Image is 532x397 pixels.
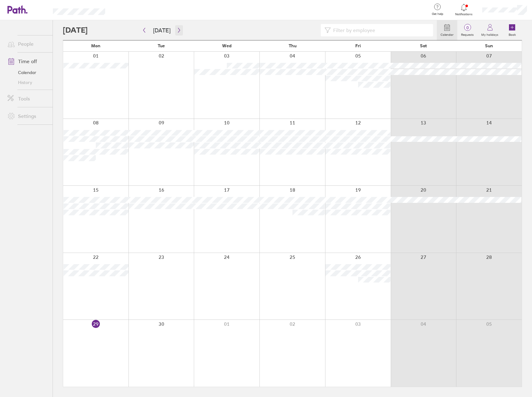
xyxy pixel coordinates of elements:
span: Sat [420,43,427,48]
span: Mon [91,43,100,48]
a: Book [502,20,522,40]
span: Notifications [454,12,474,16]
span: Sun [485,43,493,48]
a: 0Requests [457,20,478,40]
a: History [2,77,53,87]
a: Time off [2,55,53,68]
span: 0 [457,25,478,30]
input: Filter by employee [331,24,429,36]
a: Calendar [2,68,53,77]
span: Thu [289,43,296,48]
label: Requests [457,31,478,37]
span: Get help [427,12,448,16]
button: [DATE] [148,25,175,35]
a: Calendar [437,20,457,40]
span: Fri [355,43,361,48]
a: My holidays [478,20,502,40]
a: People [2,38,53,50]
a: Settings [2,110,53,122]
a: Tools [2,92,53,105]
a: Notifications [454,3,474,16]
span: Wed [222,43,231,48]
label: Book [505,31,520,37]
span: Tue [158,43,165,48]
label: Calendar [437,31,457,37]
label: My holidays [478,31,502,37]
